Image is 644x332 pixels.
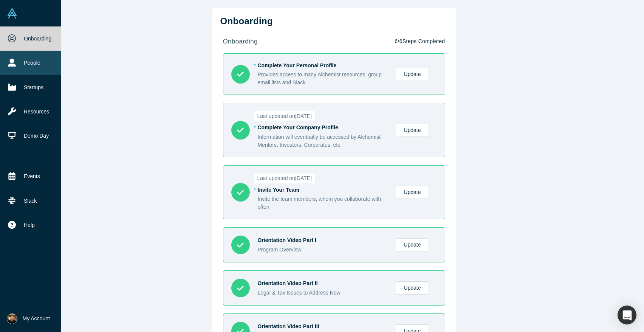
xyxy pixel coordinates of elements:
[254,111,316,121] span: Last updated on [DATE]
[24,221,35,229] span: Help
[258,323,388,330] div: Orientation Video Part III
[396,124,429,137] a: Update
[258,236,388,244] div: Orientation Video Part I
[396,238,429,251] a: Update
[258,195,388,211] div: Invite the team members, whom you collaborate with often
[223,38,258,45] strong: onboarding
[258,289,388,297] div: Legal & Tax Issues to Address Now
[258,133,388,149] div: Information will eventually be accessed by Alchemist Mentors, Investors, Corporates, etc.
[396,68,429,81] a: Update
[7,313,50,324] button: My Account
[396,281,429,295] a: Update
[395,37,445,45] p: 6 / 6 Steps Completed
[258,186,388,194] div: Invite Your Team
[258,246,388,254] div: Program Overview
[258,71,388,87] div: Provides access to many Alchemist resources, group email lists and Slack
[258,124,388,132] div: Complete Your Company Profile
[258,279,388,287] div: Orientation Video Part II
[23,315,50,323] span: My Account
[7,8,17,19] img: Alchemist Vault Logo
[258,62,388,70] div: Complete Your Personal Profile
[7,313,17,324] img: Jeff Cherkassky's Account
[254,174,316,183] span: Last updated on [DATE]
[396,186,429,199] a: Update
[220,16,448,27] h2: Onboarding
